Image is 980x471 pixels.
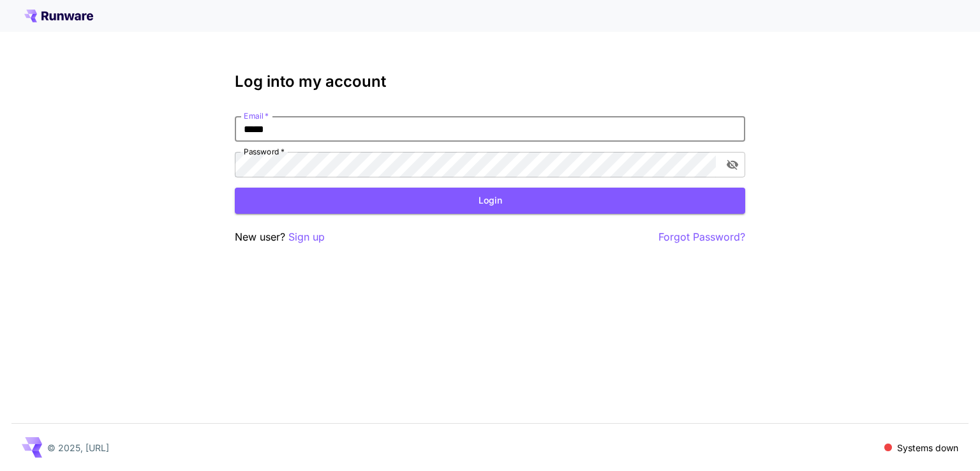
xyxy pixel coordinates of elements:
[235,229,325,245] p: New user?
[288,229,325,245] button: Sign up
[244,110,269,121] label: Email
[235,73,745,91] h3: Log into my account
[658,229,745,245] button: Forgot Password?
[721,153,744,176] button: toggle password visibility
[235,188,745,214] button: Login
[897,441,958,454] p: Systems down
[47,441,109,454] p: © 2025, [URL]
[244,146,285,157] label: Password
